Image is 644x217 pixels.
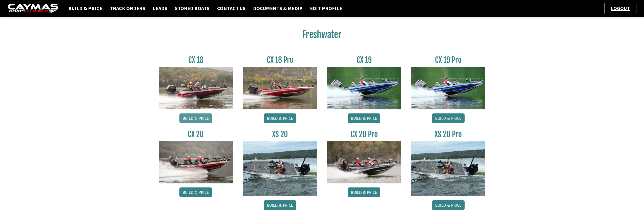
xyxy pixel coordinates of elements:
a: Build & Price [432,113,465,123]
a: Build & Price [66,5,105,12]
h3: CX 18 Pro [243,55,317,65]
a: Stored Boats [172,5,212,12]
a: Documents & Media [251,5,305,12]
h3: CX 20 Pro [327,130,401,139]
a: Edit Profile [307,5,345,12]
img: CX-20_thumbnail.jpg [159,141,233,183]
h3: CX 18 [159,55,233,65]
img: CX19_thumbnail.jpg [411,67,485,109]
h3: XS 20 Pro [411,130,485,139]
img: CX19_thumbnail.jpg [327,67,401,109]
img: XS_20_resized.jpg [243,141,317,196]
a: Build & Price [264,113,296,123]
img: CX-18S_thumbnail.jpg [159,67,233,109]
h3: CX 19 [327,55,401,65]
img: caymas-dealer-connect-2ed40d3bc7270c1d8d7ffb4b79bf05adc795679939227970def78ec6f6c03838.gif [8,4,58,13]
a: Build & Price [264,200,296,210]
a: Track Orders [107,5,148,12]
a: Logout [608,5,632,11]
a: Build & Price [348,113,380,123]
a: Build & Price [179,187,212,197]
h3: XS 20 [243,130,317,139]
h3: CX 19 Pro [411,55,485,65]
a: Build & Price [348,187,380,197]
a: Leads [150,5,170,12]
h2: Freshwater [159,29,485,43]
a: Build & Price [432,200,465,210]
img: CX-18SS_thumbnail.jpg [243,67,317,109]
h3: CX 20 [159,130,233,139]
img: CX-20Pro_thumbnail.jpg [327,141,401,183]
img: XS_20_resized.jpg [411,141,485,196]
a: Contact Us [215,5,248,12]
a: Build & Price [179,113,212,123]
